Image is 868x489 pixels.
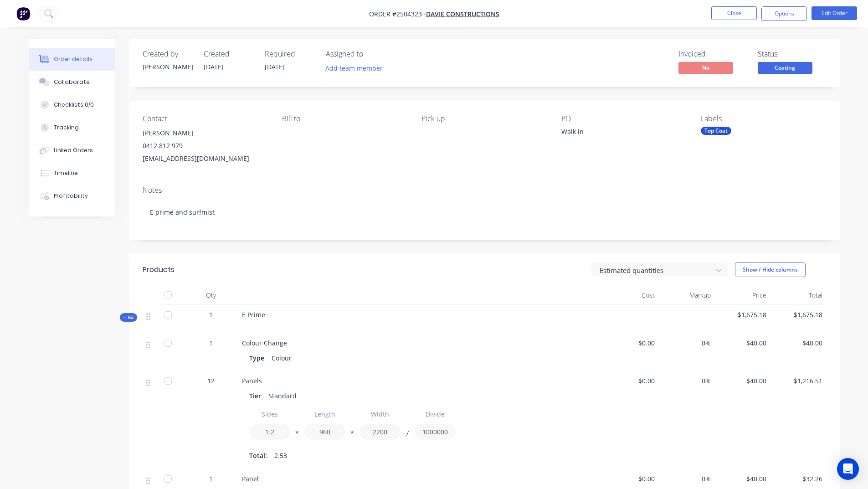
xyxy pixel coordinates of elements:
[123,314,134,321] span: Kit
[54,78,90,86] div: Collaborate
[606,338,655,348] span: $0.00
[320,62,387,74] button: Add team member
[249,451,267,460] span: Total:
[268,351,295,365] div: Colour
[326,62,388,74] button: Add team member
[718,338,767,348] span: $40.00
[606,376,655,386] span: $0.00
[606,474,655,484] span: $0.00
[662,338,711,348] span: 0%
[29,116,115,139] button: Tracking
[678,50,747,58] div: Invoiced
[29,139,115,162] button: Linked Orders
[143,186,826,195] div: Notes
[369,10,426,18] span: Order #2504323 -
[16,7,30,21] img: Factory
[758,62,812,73] span: Coating
[274,451,287,460] span: 2.53
[662,474,711,484] span: 0%
[415,406,456,422] input: Label
[658,286,714,304] div: Markup
[209,338,213,348] span: 1
[774,338,822,348] span: $40.00
[360,424,401,440] input: Value
[304,424,345,440] input: Value
[678,62,733,73] span: No
[54,101,94,109] div: Checklists 0/0
[403,432,412,438] button: /
[561,127,675,139] div: Walk in
[29,48,115,71] button: Order details
[54,55,92,63] div: Order details
[812,6,857,20] button: Edit Order
[774,474,822,484] span: $32.26
[774,310,822,319] span: $1,675.18
[701,114,826,123] div: Labels
[29,185,115,207] button: Profitability
[758,50,826,58] div: Status
[718,376,767,386] span: $40.00
[143,114,267,123] div: Contact
[209,474,213,484] span: 1
[426,10,499,18] a: Davie Constructions
[837,458,859,480] div: Open Intercom Messenger
[204,62,224,71] span: [DATE]
[143,50,193,58] div: Created by
[249,389,265,402] div: Tier
[242,474,259,483] span: Panel
[242,339,287,347] span: Colour Change
[662,376,711,386] span: 0%
[265,62,285,71] span: [DATE]
[774,376,822,386] span: $1,216.51
[209,310,213,319] span: 1
[701,127,731,135] div: Top Coat
[143,264,175,275] div: Products
[304,406,345,422] input: Label
[265,50,315,58] div: Required
[143,152,267,165] div: [EMAIL_ADDRESS][DOMAIN_NAME]
[561,114,686,123] div: PO
[249,406,290,422] input: Label
[735,263,806,277] button: Show / Hide columns
[29,93,115,116] button: Checklists 0/0
[415,424,456,440] input: Value
[143,139,267,152] div: 0412 812 979
[714,286,770,304] div: Price
[603,286,659,304] div: Cost
[143,62,193,72] div: [PERSON_NAME]
[249,424,290,440] input: Value
[758,62,812,76] button: Coating
[54,146,93,154] div: Linked Orders
[711,6,757,20] button: Close
[265,389,300,402] div: Standard
[242,310,265,319] span: E Prime
[120,313,137,322] button: Kit
[143,127,267,139] div: [PERSON_NAME]
[249,351,268,365] div: Type
[718,310,767,319] span: $1,675.18
[718,474,767,484] span: $40.00
[54,192,88,200] div: Profitability
[54,124,79,132] div: Tracking
[770,286,826,304] div: Total
[54,169,78,177] div: Timeline
[326,50,417,58] div: Assigned to
[282,114,407,123] div: Bill to
[143,127,267,165] div: [PERSON_NAME]0412 812 979[EMAIL_ADDRESS][DOMAIN_NAME]
[761,6,807,21] button: Options
[421,114,546,123] div: Pick up
[242,376,262,385] span: Panels
[184,286,238,304] div: Qty
[143,198,826,226] div: E prime and surfmist
[360,406,401,422] input: Label
[29,71,115,93] button: Collaborate
[204,50,254,58] div: Created
[29,162,115,185] button: Timeline
[207,376,215,386] span: 12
